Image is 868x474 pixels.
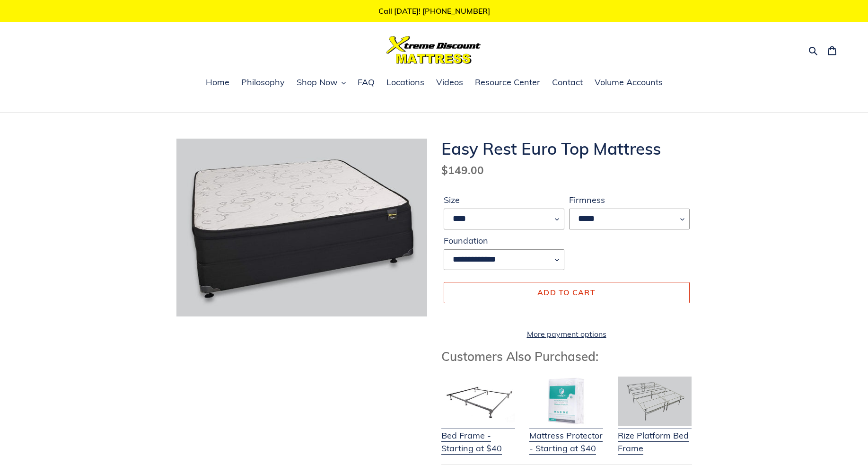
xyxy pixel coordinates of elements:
a: Volume Accounts [590,76,667,90]
a: Bed Frame - Starting at $40 [441,417,515,455]
a: Contact [547,76,587,90]
button: Add to cart [444,282,690,303]
span: Locations [386,77,424,88]
span: Add to cart [537,288,596,297]
h3: Customers Also Purchased: [441,349,692,364]
span: Volume Accounts [595,77,663,88]
img: Xtreme Discount Mattress [386,36,481,64]
a: More payment options [444,328,690,340]
a: FAQ [353,76,379,90]
img: Bed Frame [441,377,515,426]
a: Rize Platform Bed Frame [618,417,692,455]
a: Resource Center [470,76,545,90]
a: Locations [382,76,429,90]
span: Videos [436,77,463,88]
label: Foundation [444,234,564,247]
span: Contact [552,77,583,88]
span: $149.00 [441,163,484,177]
h1: Easy Rest Euro Top Mattress [441,139,692,158]
label: Firmness [569,193,690,206]
a: Mattress Protector - Starting at $40 [529,417,603,455]
a: Philosophy [237,76,289,90]
span: Home [206,77,229,88]
a: Videos [431,76,468,90]
img: Adjustable Base [618,377,692,426]
span: Philosophy [241,77,285,88]
a: Home [201,76,234,90]
button: Shop Now [292,76,351,90]
img: Mattress Protector [529,377,603,426]
span: Shop Now [297,77,338,88]
span: Resource Center [475,77,540,88]
span: FAQ [358,77,375,88]
label: Size [444,193,564,206]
